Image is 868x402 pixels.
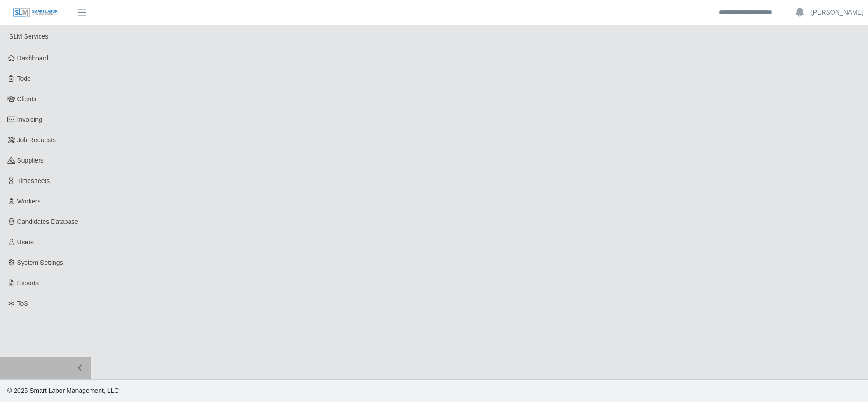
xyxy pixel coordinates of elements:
span: Dashboard [17,55,49,62]
span: Workers [17,198,41,205]
input: Search [713,5,788,20]
span: Users [17,238,34,246]
span: SLM Services [9,33,48,40]
span: Clients [17,95,37,103]
span: Invoicing [17,116,42,123]
span: ToS [17,300,28,307]
span: © 2025 Smart Labor Management, LLC [7,387,119,394]
a: [PERSON_NAME] [811,8,863,17]
span: Job Requests [17,136,56,144]
span: Timesheets [17,177,50,184]
span: Todo [17,75,31,82]
span: Exports [17,279,39,287]
span: Suppliers [17,157,44,164]
img: SLM Logo [13,8,58,18]
span: System Settings [17,259,63,266]
span: Candidates Database [17,218,79,225]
